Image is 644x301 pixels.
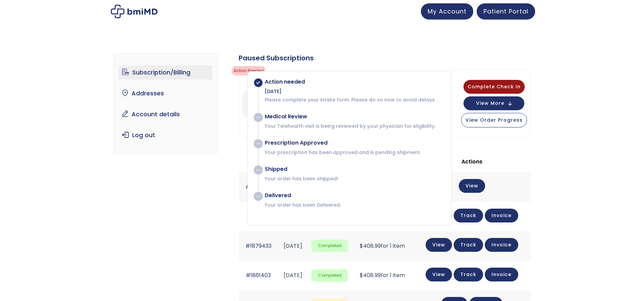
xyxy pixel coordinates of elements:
[485,238,518,252] a: Invoice
[119,128,212,142] a: Log out
[265,175,444,182] p: Your order has been shipped!
[242,90,269,117] img: GLP-1 3 Month Treatment Plan
[454,209,483,222] a: Track
[245,242,271,250] a: #1879433
[426,238,452,252] a: View
[311,269,348,282] span: Completed
[360,271,381,279] span: 408.99
[483,7,528,16] span: Patient Portal
[246,271,271,279] a: #1861403
[245,183,271,191] a: #1923284
[119,107,212,121] a: Account details
[360,271,363,279] span: $
[265,149,444,156] p: Your prescription has been approved and is pending shipment.
[352,231,413,261] td: for 1 item
[428,7,467,16] span: My Account
[265,123,444,129] p: Your Telehealth visit is being reviewed by your physician for eligibility.
[232,66,265,76] span: Action Needed
[265,192,444,199] div: Delivered
[461,158,482,165] span: Actions
[454,238,483,252] a: Track
[284,271,302,279] time: [DATE]
[421,3,473,20] a: My Account
[265,88,444,95] div: [DATE]
[459,179,485,193] a: View
[311,240,348,252] span: Completed
[265,79,444,85] div: Action needed
[463,80,525,94] button: Complete Check In
[265,140,444,146] div: Prescription Approved
[265,96,444,103] p: Please complete your intake form. Please do so now to avoid delays.
[454,268,483,281] a: Track
[485,209,518,222] a: Invoice
[119,65,212,80] a: Subscription/Billing
[466,117,523,123] span: View Order Progress
[239,53,531,63] div: Paused Subscriptions
[111,5,158,18] img: My account
[477,3,535,20] a: Patient Portal
[461,113,527,127] button: View Order Progress
[468,83,521,90] span: Complete Check In
[485,268,518,281] a: Invoice
[476,101,504,106] span: View More
[113,53,218,154] nav: Account pages
[426,268,452,281] a: View
[463,96,524,110] button: View More
[284,242,302,250] time: [DATE]
[360,242,381,250] span: 408.99
[265,113,444,120] div: Medical Review
[352,261,413,290] td: for 1 item
[119,86,212,100] a: Addresses
[265,166,444,173] div: Shipped
[265,202,444,208] p: Your order has been Delivered.
[360,242,363,250] span: $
